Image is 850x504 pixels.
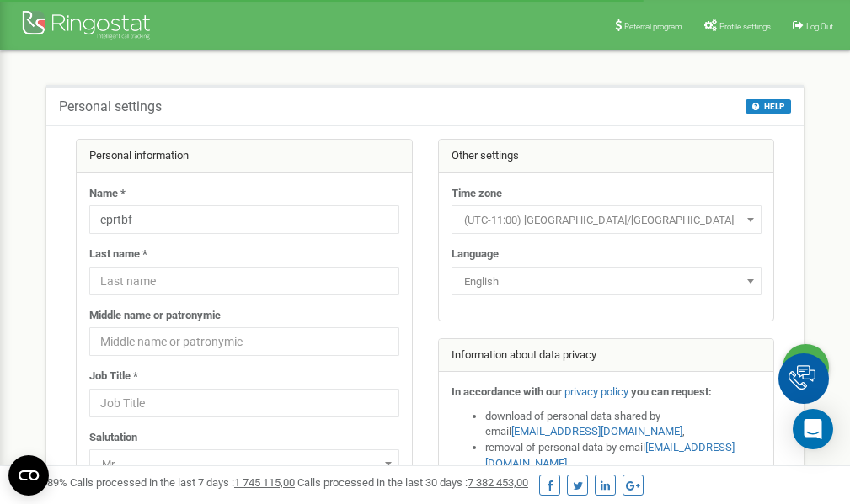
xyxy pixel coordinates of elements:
input: Job Title [89,389,399,417]
label: Middle name or patronymic [89,308,221,324]
span: Mr. [95,453,393,476]
li: download of personal data shared by email , [485,409,762,440]
button: HELP [746,99,791,114]
label: Job Title * [89,369,138,385]
u: 1 745 115,00 [234,476,295,489]
span: Profile settings [719,22,771,31]
button: Open CMP widget [8,455,49,496]
a: [EMAIL_ADDRESS][DOMAIN_NAME] [511,425,682,438]
span: Calls processed in the last 7 days : [70,476,295,489]
h5: Personal settings [59,99,162,114]
span: Calls processed in the last 30 days : [297,476,528,489]
span: (UTC-11:00) Pacific/Midway [452,205,762,234]
label: Last name * [89,247,147,263]
li: removal of personal data by email , [485,440,762,471]
div: Open Intercom Messenger [793,409,833,449]
input: Middle name or patronymic [89,327,399,356]
span: English [457,270,756,294]
label: Name * [89,186,126,202]
span: Mr. [89,449,399,478]
span: Log Out [806,22,833,31]
div: Information about data privacy [439,339,774,373]
span: English [452,267,762,295]
strong: you can request: [631,385,712,398]
a: privacy policy [564,385,628,398]
div: Personal information [77,140,412,173]
span: (UTC-11:00) Pacific/Midway [457,209,756,232]
span: Referral program [624,22,682,31]
input: Last name [89,267,399,295]
label: Language [452,247,499,263]
label: Time zone [452,186,502,202]
strong: In accordance with our [452,385,562,398]
input: Name [89,205,399,234]
u: 7 382 453,00 [468,476,528,489]
label: Salutation [89,430,137,446]
div: Other settings [439,140,774,173]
